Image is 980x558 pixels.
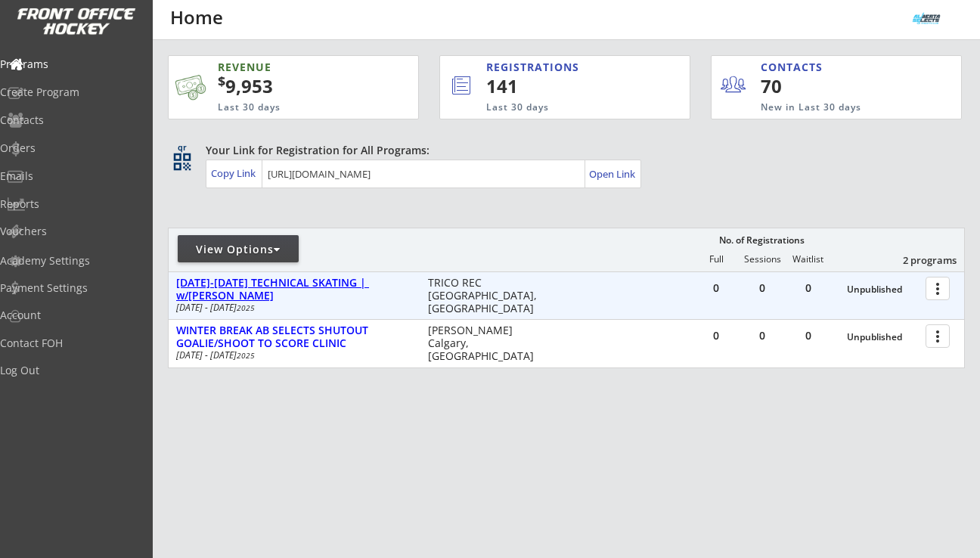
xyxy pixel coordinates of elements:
a: Open Link [589,163,637,184]
div: Last 30 days [218,101,352,114]
div: Last 30 days [486,101,628,114]
div: 0 [693,283,739,293]
div: Unpublished [847,332,918,343]
div: [PERSON_NAME] Calgary, [GEOGRAPHIC_DATA] [428,324,547,362]
em: 2025 [237,350,255,361]
div: 0 [740,283,785,293]
div: [DATE] - [DATE] [176,351,408,360]
div: 0 [786,283,831,293]
div: 0 [740,330,785,341]
em: 2025 [237,302,255,313]
div: New in Last 30 days [761,101,891,114]
div: Full [693,254,739,265]
div: TRICO REC [GEOGRAPHIC_DATA], [GEOGRAPHIC_DATA] [428,277,547,315]
div: [DATE] - [DATE] [176,303,408,312]
button: more_vert [926,324,950,348]
div: 0 [693,330,739,341]
div: WINTER BREAK AB SELECTS SHUTOUT GOALIE/SHOOT TO SCORE CLINIC [176,324,412,350]
div: 70 [761,73,854,99]
div: No. of Registrations [715,235,808,246]
div: qr [172,143,191,153]
div: [DATE]-[DATE] TECHNICAL SKATING | w/[PERSON_NAME] [176,277,412,302]
sup: $ [218,72,225,90]
div: CONTACTS [761,60,830,75]
div: 2 programs [878,253,957,267]
div: Waitlist [785,254,830,265]
div: 9,953 [218,73,371,99]
div: Unpublished [847,284,918,295]
div: Your Link for Registration for All Programs: [206,143,918,158]
div: 0 [786,330,831,341]
div: REVENUE [218,60,352,75]
button: more_vert [926,277,950,300]
div: Open Link [589,168,637,181]
button: qr_code [171,150,194,173]
div: REGISTRATIONS [486,60,625,75]
div: Sessions [740,254,785,265]
div: 141 [486,73,639,99]
div: Copy Link [211,166,259,180]
div: View Options [178,242,299,257]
